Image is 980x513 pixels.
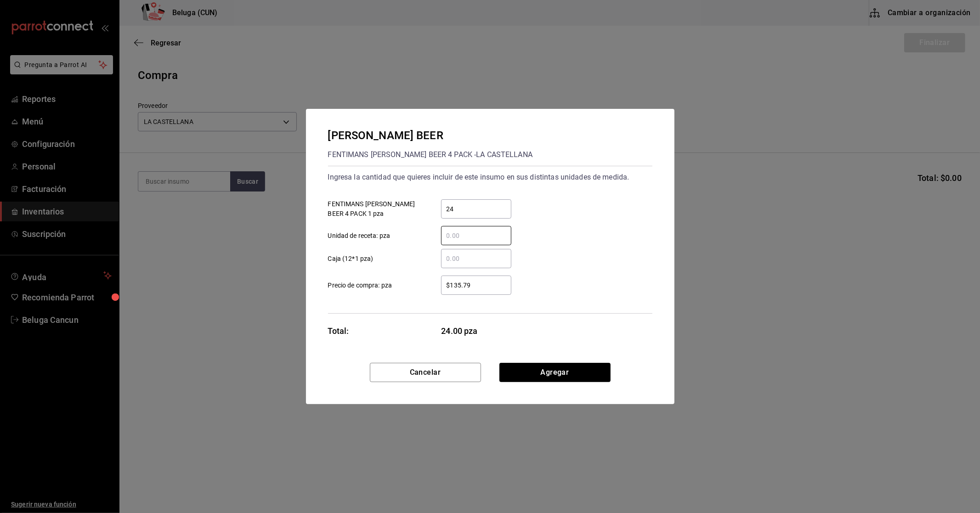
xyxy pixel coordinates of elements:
[328,147,533,162] div: FENTIMANS [PERSON_NAME] BEER 4 PACK - LA CASTELLANA
[442,325,512,337] span: 24.00 pza
[441,230,511,241] input: Unidad de receta: pza
[441,280,511,291] input: Precio de compra: pza
[328,127,533,144] div: [PERSON_NAME] BEER
[441,203,511,214] input: FENTIMANS [PERSON_NAME] BEER 4 PACK 1 pza
[328,325,349,337] div: Total:
[328,254,374,264] span: Caja (12*1 pza)
[328,231,391,241] span: Unidad de receta: pza
[328,281,392,290] span: Precio de compra: pza
[328,170,652,185] div: Ingresa la cantidad que quieres incluir de este insumo en sus distintas unidades de medida.
[328,199,424,219] span: FENTIMANS [PERSON_NAME] BEER 4 PACK 1 pza
[499,363,611,382] button: Agregar
[441,253,511,264] input: Caja (12*1 pza)
[370,363,481,382] button: Cancelar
